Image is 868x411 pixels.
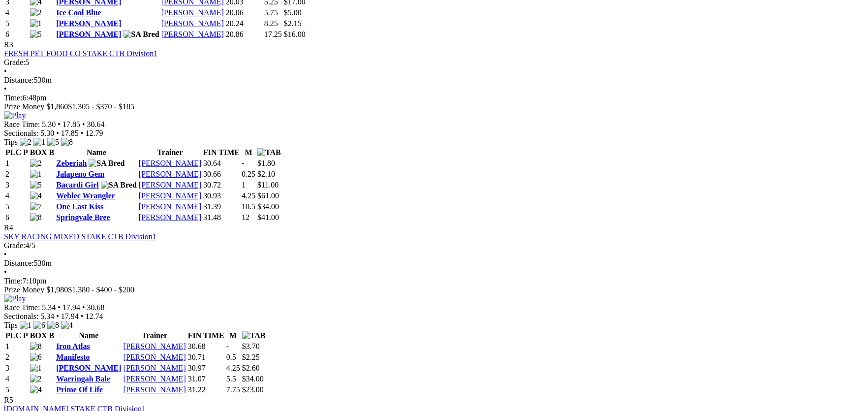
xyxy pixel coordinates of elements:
img: 1 [30,170,42,179]
td: 6 [5,213,29,222]
span: • [4,67,7,75]
span: Grade: [4,241,26,250]
a: Ice Cool Blue [56,8,101,17]
text: 4.25 [226,364,240,372]
span: 17.85 [61,129,79,137]
img: 5 [47,138,59,147]
span: 5.34 [40,312,54,320]
span: 17.85 [62,120,80,128]
img: SA Bred [101,181,137,190]
th: M [226,331,241,341]
img: 8 [61,138,73,147]
span: R4 [4,223,13,232]
td: 3 [5,180,29,190]
span: $11.00 [257,181,279,189]
span: Tips [4,321,18,329]
td: 5 [5,19,29,29]
a: [PERSON_NAME] [139,181,201,189]
img: 4 [30,191,42,200]
img: 2 [20,138,31,147]
img: 1 [30,364,42,373]
a: Bacardi Girl [56,181,99,189]
span: • [4,268,7,276]
span: PLC [5,331,21,340]
span: 17.94 [62,303,80,312]
span: Time: [4,277,23,285]
td: 30.68 [187,342,225,351]
a: [PERSON_NAME] [139,159,201,167]
span: • [56,129,59,137]
span: $1,305 - $370 - $185 [68,102,134,111]
a: Iron Atlas [56,342,90,350]
span: Distance: [4,259,33,267]
a: Manifesto [56,353,90,361]
a: [PERSON_NAME] [124,342,186,350]
img: 1 [20,321,31,330]
a: [PERSON_NAME] [139,202,201,211]
span: B [49,148,54,157]
th: FIN TIME [187,331,225,341]
span: $1.80 [257,159,275,167]
span: • [56,312,59,320]
img: Play [4,111,26,120]
span: 12.74 [85,312,103,320]
img: 8 [30,213,42,222]
td: 20.06 [225,8,263,18]
td: 30.72 [203,180,240,190]
span: $2.10 [257,170,275,178]
a: FRESH PET FOOD CO STAKE CTB Division1 [4,49,157,58]
a: [PERSON_NAME] [161,8,224,17]
span: Sectionals: [4,312,38,320]
span: • [82,303,85,312]
a: Weblec Wrangler [56,191,115,200]
span: 12.79 [85,129,103,137]
text: 0.25 [242,170,255,178]
span: $1,380 - $400 - $200 [68,285,134,294]
td: 31.48 [203,213,240,222]
img: TAB [257,148,281,157]
text: 1 [242,181,246,189]
img: SA Bred [124,30,159,39]
div: 530m [4,259,864,268]
text: 5.5 [226,375,236,383]
div: 6:48pm [4,94,864,102]
span: $16.00 [284,30,306,38]
div: Prize Money $1,860 [4,102,864,111]
span: 30.64 [87,120,105,128]
img: 2 [30,159,42,168]
span: • [4,85,7,93]
img: 8 [47,321,59,330]
text: 8.25 [264,19,278,28]
div: 5 [4,58,864,67]
span: 5.30 [40,129,54,137]
td: 3 [5,363,29,373]
img: 6 [33,321,45,330]
td: 30.97 [187,363,225,373]
td: 20.24 [225,19,263,29]
td: 1 [5,342,29,351]
a: Springvale Bree [56,213,110,221]
a: [PERSON_NAME] [56,19,121,28]
div: 7:10pm [4,277,864,285]
span: B [49,331,54,340]
a: Prime Of Life [56,385,103,394]
span: P [23,331,28,340]
span: 5.30 [42,120,56,128]
a: [PERSON_NAME] [139,191,201,200]
div: Prize Money $1,980 [4,285,864,294]
img: 6 [30,353,42,362]
text: 5.75 [264,8,278,17]
img: 4 [30,385,42,394]
text: 17.25 [264,30,282,38]
img: SA Bred [89,159,124,168]
a: [PERSON_NAME] [56,364,121,372]
th: Name [56,148,137,158]
a: [PERSON_NAME] [124,364,186,372]
span: $2.60 [242,364,260,372]
span: 17.94 [61,312,79,320]
text: 4.25 [242,191,255,200]
span: BOX [30,331,47,340]
img: 5 [30,181,42,190]
span: $2.25 [242,353,260,361]
td: 30.64 [203,158,240,168]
